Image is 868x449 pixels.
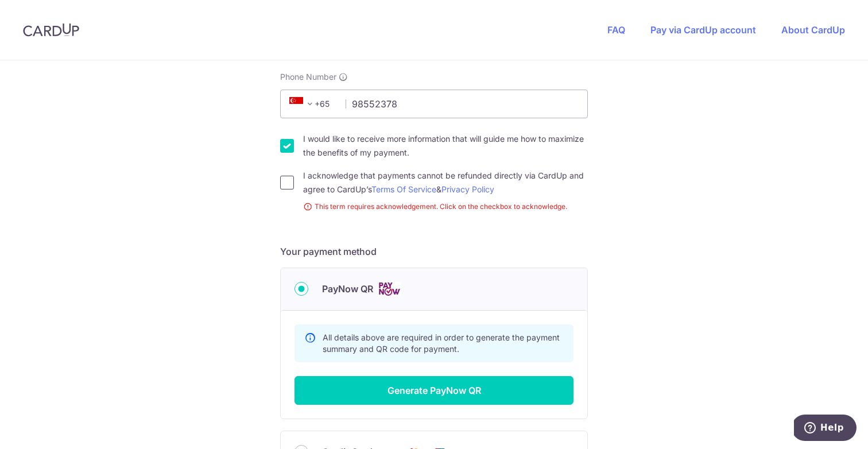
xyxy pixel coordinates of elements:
[303,201,588,212] small: This term requires acknowledgement. Click on the checkbox to acknowledge.
[441,184,494,194] a: Privacy Policy
[650,24,756,36] a: Pay via CardUp account
[294,282,573,296] div: PayNow QR Cards logo
[23,23,79,37] img: CardUp
[323,332,560,354] span: All details above are required in order to generate the payment summary and QR code for payment.
[289,97,317,111] span: +65
[781,24,845,36] a: About CardUp
[280,71,336,83] span: Phone Number
[280,245,588,258] h5: Your payment method
[322,282,373,296] span: PayNow QR
[303,132,588,160] label: I would like to receive more information that will guide me how to maximize the benefits of my pa...
[294,376,573,405] button: Generate PayNow QR
[286,97,338,111] span: +65
[378,282,401,296] img: Cards logo
[371,184,436,194] a: Terms Of Service
[607,24,625,36] a: FAQ
[303,169,588,196] label: I acknowledge that payments cannot be refunded directly via CardUp and agree to CardUp’s &
[794,415,857,443] iframe: Opens a widget where you can find more information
